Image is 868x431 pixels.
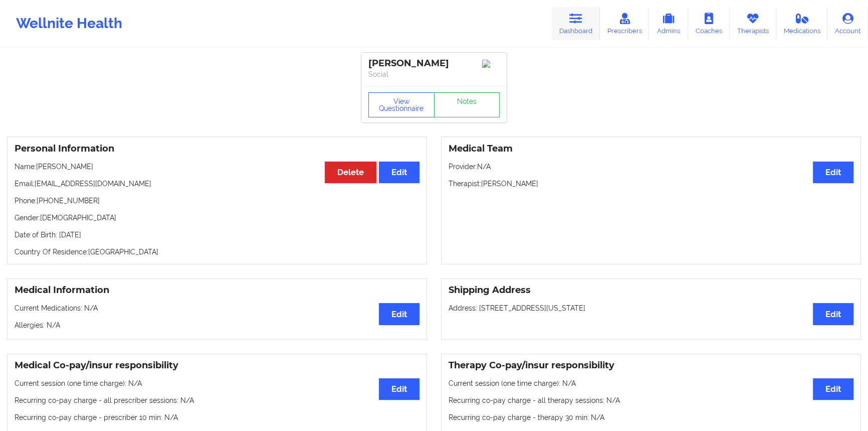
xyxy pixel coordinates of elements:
[449,378,853,388] p: Current session (one time charge): N/A
[15,143,419,155] h3: Personal Information
[15,360,419,371] h3: Medical Co-pay/insur responsibility
[368,92,435,117] button: View Questionnaire
[434,92,500,117] a: Notes
[15,162,419,172] p: Name: [PERSON_NAME]
[379,303,419,325] button: Edit
[649,7,688,40] a: Admins
[552,7,600,40] a: Dashboard
[15,247,419,257] p: Country Of Residence: [GEOGRAPHIC_DATA]
[688,7,730,40] a: Coaches
[325,162,376,183] button: Delete
[449,162,853,172] p: Provider: N/A
[813,303,853,325] button: Edit
[776,7,828,40] a: Medications
[368,69,500,79] p: Social
[827,7,868,40] a: Account
[449,179,853,189] p: Therapist: [PERSON_NAME]
[15,179,419,189] p: Email: [EMAIL_ADDRESS][DOMAIN_NAME]
[730,7,776,40] a: Therapists
[379,378,419,400] button: Edit
[449,395,853,405] p: Recurring co-pay charge - all therapy sessions : N/A
[15,412,419,422] p: Recurring co-pay charge - prescriber 10 min : N/A
[15,303,419,313] p: Current Medications: N/A
[449,284,853,296] h3: Shipping Address
[449,412,853,422] p: Recurring co-pay charge - therapy 30 min : N/A
[15,196,419,206] p: Phone: [PHONE_NUMBER]
[813,162,853,183] button: Edit
[813,378,853,400] button: Edit
[15,378,419,388] p: Current session (one time charge): N/A
[15,284,419,296] h3: Medical Information
[15,213,419,223] p: Gender: [DEMOGRAPHIC_DATA]
[15,395,419,405] p: Recurring co-pay charge - all prescriber sessions : N/A
[449,360,853,371] h3: Therapy Co-pay/insur responsibility
[449,303,853,313] p: Address: [STREET_ADDRESS][US_STATE]
[368,58,500,69] div: [PERSON_NAME]
[15,230,419,240] p: Date of Birth: [DATE]
[482,60,500,68] img: Image%2Fplaceholer-image.png
[600,7,649,40] a: Prescribers
[379,162,419,183] button: Edit
[449,143,853,155] h3: Medical Team
[15,320,419,330] p: Allergies: N/A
